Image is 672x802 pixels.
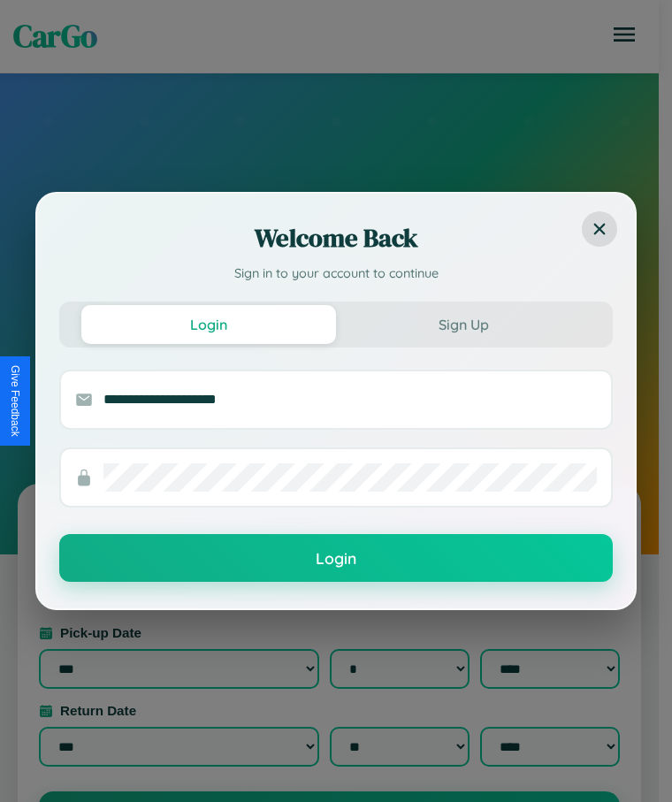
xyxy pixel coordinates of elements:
[336,305,591,344] button: Sign Up
[59,220,613,256] h2: Welcome Back
[59,534,613,582] button: Login
[59,264,613,284] p: Sign in to your account to continue
[9,365,21,437] div: Give Feedback
[81,305,336,344] button: Login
